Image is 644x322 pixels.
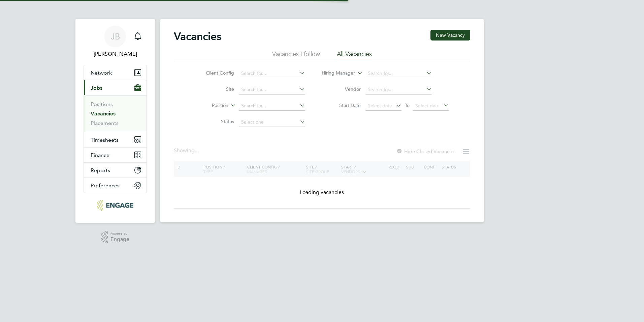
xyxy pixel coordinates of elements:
[337,50,372,62] li: All Vacancies
[111,32,120,41] span: JB
[190,102,228,109] label: Position
[174,30,221,43] h2: Vacancies
[91,85,102,91] span: Jobs
[75,19,155,223] nav: Main navigation
[272,50,320,62] li: Vacancies I follow
[91,137,119,143] span: Timesheets
[110,237,129,242] span: Engage
[195,70,234,76] label: Client Config
[84,80,147,95] button: Jobs
[101,231,130,244] a: Powered byEngage
[110,231,129,237] span: Powered by
[84,26,147,58] a: JB[PERSON_NAME]
[322,102,361,108] label: Start Date
[322,86,361,92] label: Vendor
[368,103,392,109] span: Select date
[195,86,234,92] label: Site
[91,167,110,173] span: Reports
[84,147,147,162] button: Finance
[365,69,432,78] input: Search for...
[97,200,133,211] img: huntereducation-logo-retina.png
[91,182,120,189] span: Preferences
[84,163,147,178] button: Reports
[84,50,147,58] span: Jack Baron
[91,101,113,107] a: Positions
[195,147,199,154] span: ...
[84,178,147,193] button: Preferences
[84,65,147,80] button: Network
[174,147,200,154] div: Showing
[84,200,147,211] a: Go to home page
[91,110,116,117] a: Vacancies
[403,101,412,110] span: To
[316,70,355,77] label: Hiring Manager
[91,120,119,126] a: Placements
[239,69,305,78] input: Search for...
[396,148,455,155] label: Hide Closed Vacancies
[430,30,470,41] button: New Vacancy
[91,152,109,158] span: Finance
[239,117,305,127] input: Select one
[91,70,112,76] span: Network
[239,85,305,95] input: Search for...
[365,85,432,95] input: Search for...
[84,95,147,132] div: Jobs
[239,101,305,111] input: Search for...
[195,118,234,125] label: Status
[415,103,440,109] span: Select date
[84,132,147,147] button: Timesheets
